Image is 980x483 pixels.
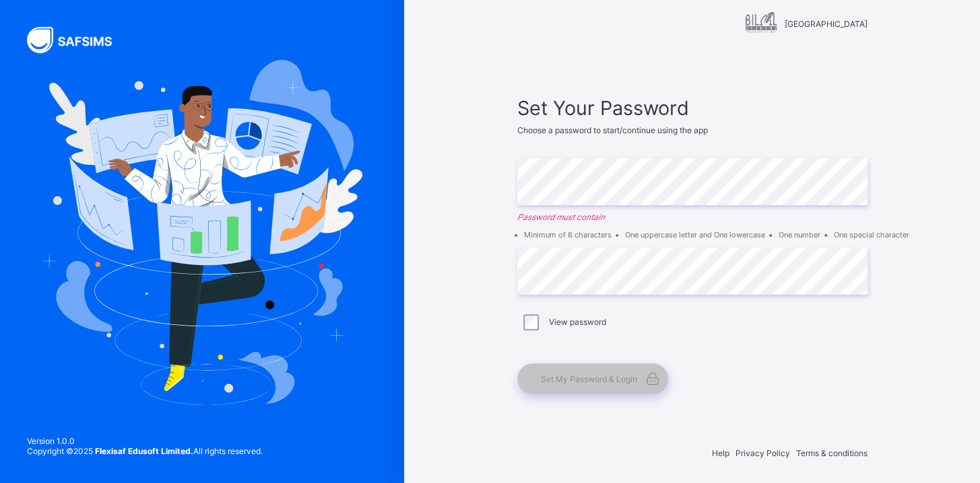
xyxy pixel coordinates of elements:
[712,448,729,458] span: Help
[796,448,868,458] span: Terms & conditions
[27,436,263,446] span: Version 1.0.0
[42,60,362,404] img: Hero Image
[524,230,612,239] li: Minimum of 8 characters
[517,125,708,135] span: Choose a password to start/continue using the app
[548,317,606,327] label: View password
[541,374,637,384] span: Set My Password & Login
[517,96,868,120] span: Set Your Password
[744,7,778,40] img: Bilal Academy
[779,230,820,239] li: One number
[27,446,263,456] span: Copyright © 2025 All rights reserved.
[517,212,868,222] em: Password must contain
[736,448,790,458] span: Privacy Policy
[785,19,868,29] span: [GEOGRAPHIC_DATA]
[625,230,765,239] li: One uppercase letter and One lowercase
[834,230,909,239] li: One special character
[95,446,193,456] strong: Flexisaf Edusoft Limited.
[27,27,128,53] img: SAFSIMS Logo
